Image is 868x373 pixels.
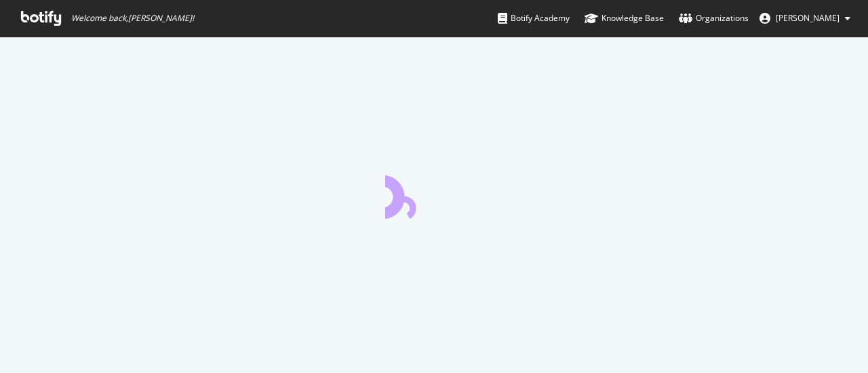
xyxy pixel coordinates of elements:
span: Manuel Rodney Pérez [776,12,840,24]
div: Botify Academy [498,12,570,25]
span: Welcome back, [PERSON_NAME] ! [71,13,194,24]
button: [PERSON_NAME] [749,7,861,29]
div: Organizations [679,12,749,25]
div: animation [385,170,483,219]
div: Knowledge Base [585,12,664,25]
